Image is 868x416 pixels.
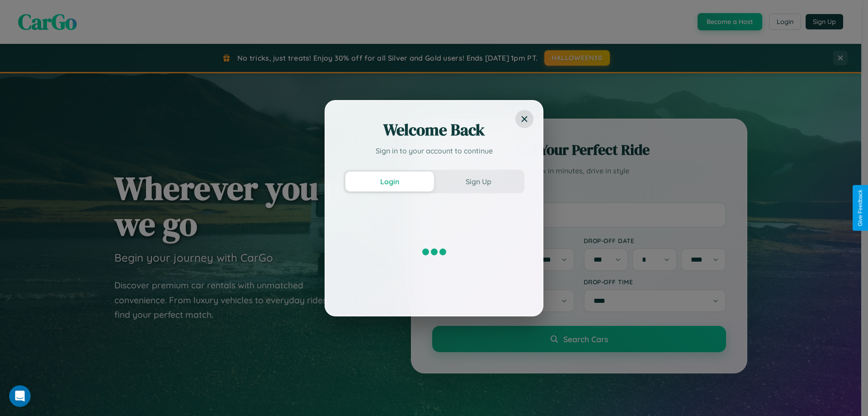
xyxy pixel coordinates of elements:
button: Login [345,172,434,191]
iframe: Intercom live chat [9,385,31,407]
h2: Welcome Back [344,119,524,141]
button: Sign Up [434,172,523,191]
p: Sign in to your account to continue [344,145,524,156]
div: Give Feedback [857,190,863,226]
